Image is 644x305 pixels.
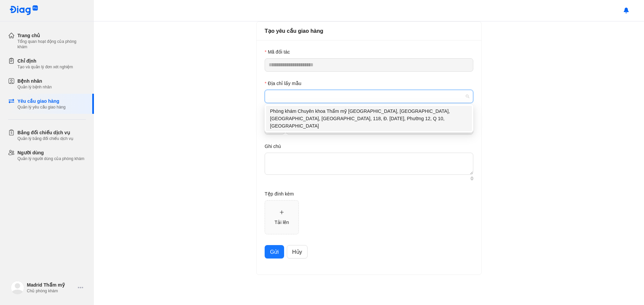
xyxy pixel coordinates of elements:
[265,48,290,56] label: Mã đối tác
[270,107,468,130] div: Phòng khám Chuyên khoa Thẩm mỹ [GEOGRAPHIC_DATA], [GEOGRAPHIC_DATA], [GEOGRAPHIC_DATA], [GEOGRAPH...
[265,143,281,150] label: Ghi chú
[27,282,75,288] div: Madrid Thẩm mỹ
[17,78,52,84] div: Bệnh nhân
[17,58,73,64] div: Chỉ định
[265,27,473,35] div: Tạo yêu cầu giao hàng
[274,219,289,226] div: Tải lên
[17,84,52,90] div: Quản lý bệnh nhân
[266,106,472,131] div: Phòng khám Chuyên khoa Thẩm mỹ MADRID, Nhà Số 36, Đường 8, KDC Hà Đô, 118, Đ. 3 Tháng 2, Phường 1...
[292,248,302,256] span: Hủy
[17,39,86,50] div: Tổng quan hoạt động của phòng khám
[270,248,279,256] span: Gửi
[17,64,73,70] div: Tạo và quản lý đơn xét nghiệm
[265,245,284,258] button: Gửi
[279,210,284,215] span: plus
[265,190,294,198] label: Tệp đính kèm
[11,281,24,294] img: logo
[17,129,73,136] div: Bảng đối chiếu dịch vụ
[17,32,86,39] div: Trang chủ
[9,5,38,16] img: logo
[287,245,308,258] button: Hủy
[17,149,84,156] div: Người dùng
[17,156,84,161] div: Quản lý người dùng của phòng khám
[17,98,65,104] div: Yêu cầu giao hàng
[17,136,73,141] div: Quản lý bảng đối chiếu dịch vụ
[27,288,75,294] div: Chủ phòng khám
[265,201,299,234] span: plusTải lên
[265,80,301,87] label: Địa chỉ lấy mẫu
[17,104,65,110] div: Quản lý yêu cầu giao hàng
